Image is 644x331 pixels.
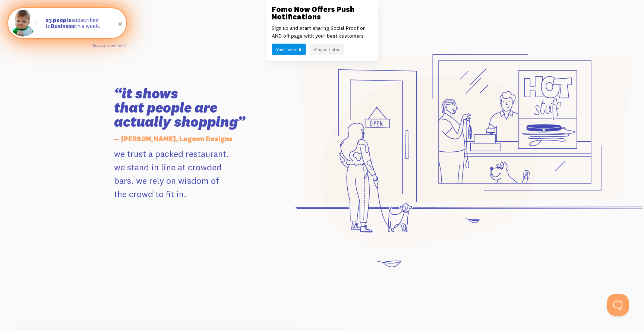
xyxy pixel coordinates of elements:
[310,44,344,55] button: Maybe Later
[114,147,282,201] p: we trust a packed restaurant. we stand in line at crowded bars. we rely on wisdom of the crowd to...
[45,17,119,29] p: subscribed to this week.
[114,86,282,129] h3: “it shows that people are actually shopping”
[272,24,372,40] p: Sign up and start sharing Social Proof on AND off page with your best customers
[51,22,75,29] strong: Business
[114,131,282,147] h5: — [PERSON_NAME], Lagoon Designs
[272,44,306,55] button: Yes! I want it
[45,16,72,23] strong: 23 people
[607,294,629,316] iframe: Help Scout Beacon - Open
[10,10,37,37] img: Fomo
[91,43,126,47] a: This data is verified ⓘ
[272,6,372,21] h3: Fomo Now Offers Push Notifications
